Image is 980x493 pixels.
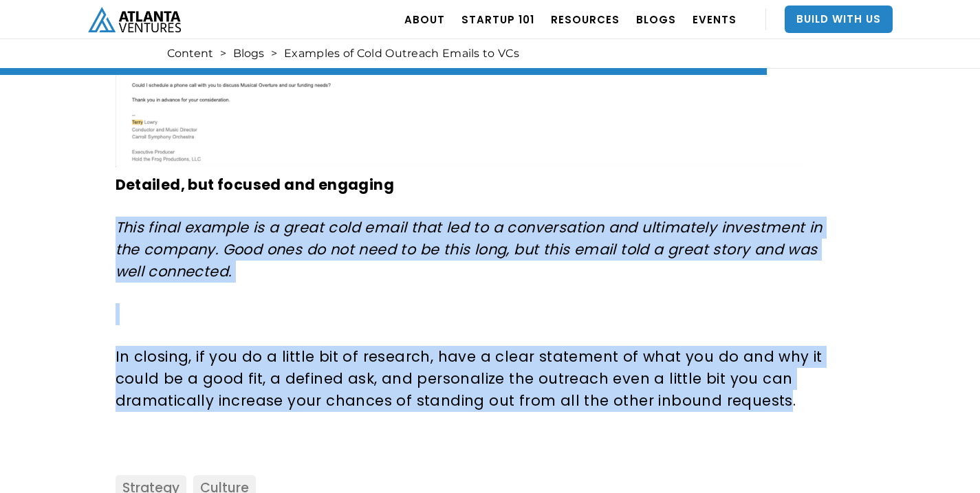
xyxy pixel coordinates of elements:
p: ‍ [116,303,827,325]
a: Blogs [233,47,264,61]
div: Examples of Cold Outreach Emails to VCs [284,47,519,61]
p: In closing, if you do a little bit of research, have a clear statement of what you do and why it ... [116,346,827,412]
div: > [220,47,226,61]
strong: Detailed, but focused and engaging [116,175,395,195]
div: > [271,47,277,61]
a: Content [167,47,213,61]
a: Build With Us [785,6,893,33]
p: ‍ [116,432,827,454]
em: This final example is a great cold email that led to a conversation and ultimately investment in ... [116,217,823,281]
